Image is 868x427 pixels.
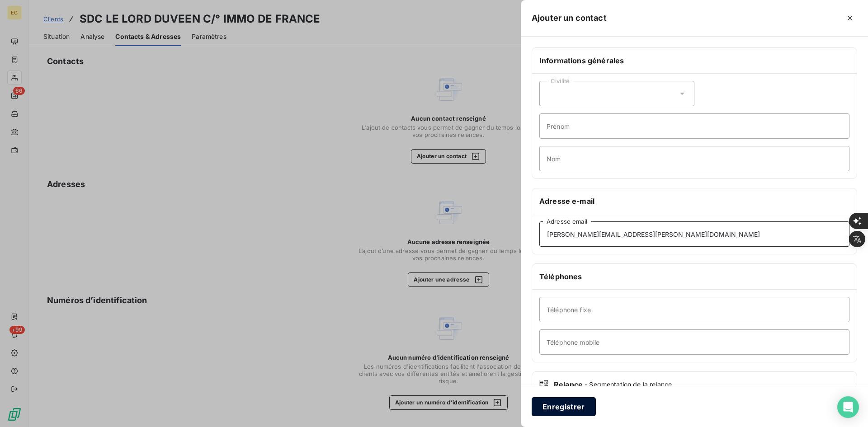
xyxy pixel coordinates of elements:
[539,146,849,171] input: placeholder
[539,196,849,206] h6: Adresse e-mail
[539,297,849,322] input: placeholder
[539,221,849,247] input: placeholder
[539,329,849,355] input: placeholder
[539,55,849,66] h6: Informations générales
[539,113,849,139] input: placeholder
[539,379,849,390] div: Relance
[532,12,607,24] h5: Ajouter un contact
[532,397,596,416] button: Enregistrer
[585,380,672,389] span: - Segmentation de la relance
[539,271,849,282] h6: Téléphones
[837,396,859,418] div: Open Intercom Messenger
